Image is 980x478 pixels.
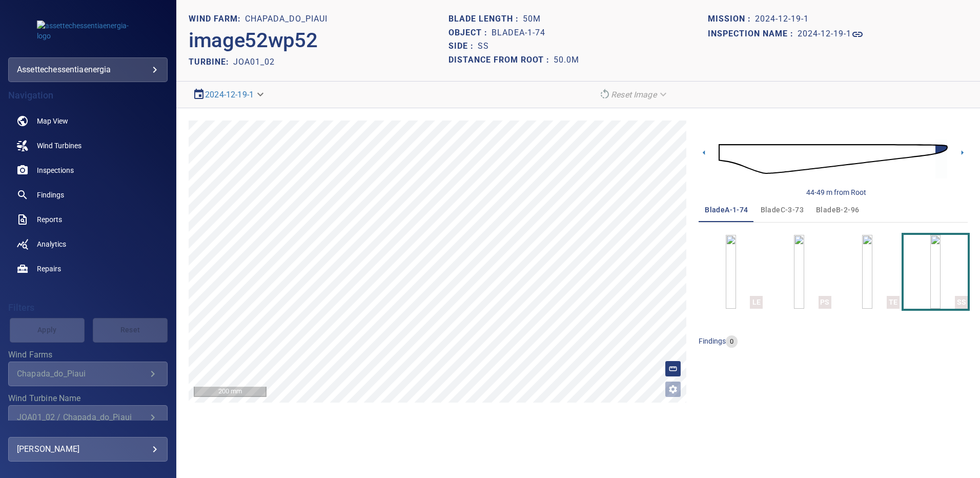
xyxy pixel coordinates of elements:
[798,28,864,41] a: 2024-12-19-1
[835,235,900,309] button: TE
[8,256,168,281] a: repairs noActive
[819,296,831,309] div: PS
[699,337,726,345] span: findings
[233,57,275,67] h2: JOA01_02
[816,204,859,216] span: bladeB-2-96
[205,90,254,99] a: 2024-12-19-1
[750,296,763,309] div: LE
[904,235,968,309] button: SS
[448,14,523,24] h1: Blade length :
[8,158,168,183] a: inspections noActive
[665,381,681,397] button: Open image filters and tagging options
[8,394,168,403] label: Wind Turbine Name
[806,187,866,197] div: 44-49 m from Root
[37,116,68,126] span: Map View
[887,296,900,309] div: TE
[8,183,168,207] a: findings noActive
[8,109,168,133] a: map noActive
[726,235,736,309] a: LE
[8,362,168,386] div: Wind Farms
[8,351,168,359] label: Wind Farms
[448,55,554,65] h1: Distance from root :
[719,131,948,187] img: d
[37,214,62,225] span: Reports
[8,232,168,256] a: analytics noActive
[17,441,159,457] div: [PERSON_NAME]
[8,303,168,313] h4: Filters
[755,14,809,24] h1: 2024-12-19-1
[37,264,61,274] span: Repairs
[955,296,968,309] div: SS
[37,239,66,249] span: Analytics
[492,28,545,38] h1: bladeA-1-74
[726,337,738,347] span: 0
[189,57,233,67] h2: TURBINE:
[17,412,147,422] div: JOA01_02 / Chapada_do_Piaui
[554,55,579,65] h1: 50.0m
[17,369,147,379] div: Chapada_do_Piaui
[930,235,941,309] a: SS
[699,235,763,309] button: LE
[37,165,74,175] span: Inspections
[37,141,81,151] span: Wind Turbines
[8,405,168,430] div: Wind Turbine Name
[798,29,851,39] h1: 2024-12-19-1
[37,190,64,200] span: Findings
[862,235,872,309] a: TE
[705,204,748,216] span: bladeA-1-74
[448,42,478,51] h1: Side :
[523,14,541,24] h1: 50m
[8,207,168,232] a: reports noActive
[245,14,328,24] h1: Chapada_do_Piaui
[708,14,755,24] h1: Mission :
[37,21,139,41] img: assettechessentiaenergia-logo
[17,62,159,78] div: assettechessentiaenergia
[595,86,673,104] div: Reset Image
[8,90,168,101] h4: Navigation
[767,235,831,309] button: PS
[189,14,245,24] h1: WIND FARM:
[8,57,168,82] div: assettechessentiaenergia
[761,204,804,216] span: bladeC-3-73
[189,28,317,53] h2: image52wp52
[611,90,657,99] em: Reset Image
[478,42,489,51] h1: SS
[708,29,798,39] h1: Inspection name :
[448,28,492,38] h1: Object :
[794,235,804,309] a: PS
[189,86,270,104] div: 2024-12-19-1
[8,133,168,158] a: windturbines noActive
